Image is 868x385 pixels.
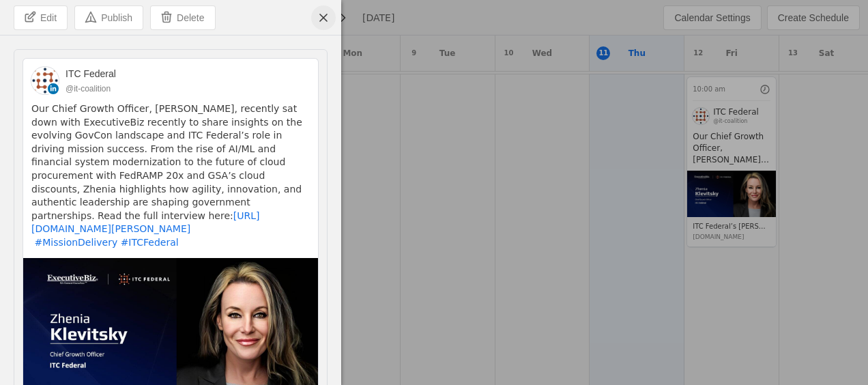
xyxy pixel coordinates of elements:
button: Publish [74,5,143,30]
img: cache [31,67,59,94]
pre: Our Chief Growth Officer, [PERSON_NAME], recently sat down with ExecutiveBiz recently to share in... [31,102,310,250]
button: Delete [150,5,215,30]
div: ITC Federal [66,67,116,81]
a: #ITCFederal [121,237,179,248]
a: #MissionDelivery [34,237,117,248]
div: @it-coalition [66,83,116,94]
span: Edit [40,11,57,25]
button: Edit [14,5,68,30]
span: Publish [101,11,132,25]
span: Delete [177,11,204,25]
